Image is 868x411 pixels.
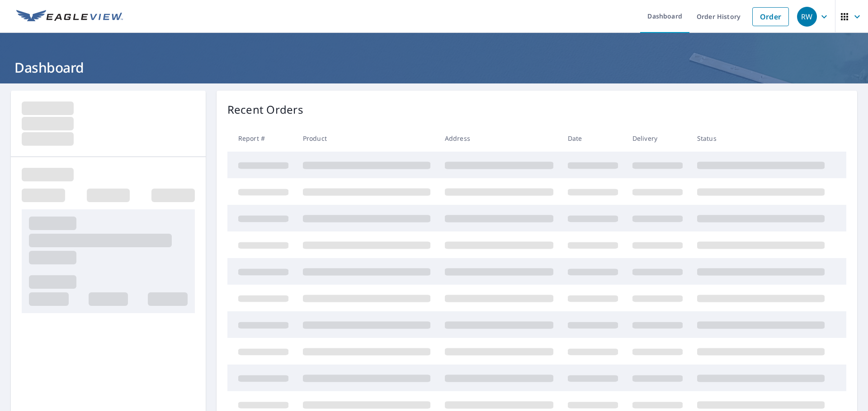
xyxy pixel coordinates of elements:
[752,7,789,26] a: Order
[690,125,832,152] th: Status
[227,102,303,118] p: Recent Orders
[227,125,296,152] th: Report #
[561,125,625,152] th: Date
[797,7,817,27] div: RW
[438,125,561,152] th: Address
[11,58,857,77] h1: Dashboard
[16,10,123,23] img: EV Logo
[296,125,438,152] th: Product
[625,125,690,152] th: Delivery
